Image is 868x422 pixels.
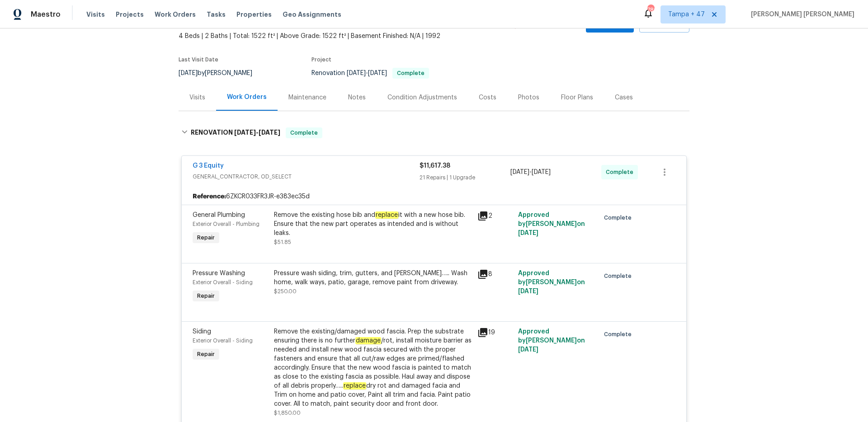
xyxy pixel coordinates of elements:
div: Maintenance [288,93,326,102]
span: Complete [604,330,635,339]
em: replace [343,382,366,389]
span: Complete [287,128,321,137]
span: [DATE] [179,70,198,76]
em: replace [375,211,398,219]
span: [DATE] [518,288,538,295]
h6: RENOVATION [191,127,280,138]
span: Repair [193,233,218,242]
span: Exterior Overall - Siding [193,280,253,285]
span: Repair [193,291,218,300]
div: Condition Adjustments [387,93,457,102]
span: Maestro [31,10,61,19]
a: G 3 Equity [193,163,224,169]
b: Reference: [193,192,226,201]
span: [DATE] [347,70,366,76]
span: $11,617.38 [420,163,450,169]
span: - [347,70,387,76]
span: Exterior Overall - Plumbing [193,221,259,227]
span: - [234,129,280,136]
span: [PERSON_NAME] [PERSON_NAME] [747,10,854,19]
span: - [510,168,551,177]
span: Approved by [PERSON_NAME] on [518,212,585,236]
span: 4 Beds | 2 Baths | Total: 1522 ft² | Above Grade: 1522 ft² | Basement Finished: N/A | 1992 [179,32,506,41]
span: Siding [193,328,211,335]
span: [DATE] [234,129,256,136]
span: Exterior Overall - Siding [193,338,253,343]
div: Work Orders [227,93,267,102]
div: Remove the existing hose bib and it with a new hose bib. Ensure that the new part operates as int... [274,211,472,238]
div: 6ZKCR033FR3JR-e383ec35d [182,188,686,205]
div: 21 Repairs | 1 Upgrade [420,173,510,182]
span: Project [311,57,331,62]
div: Visits [189,93,205,102]
div: 780 [647,5,654,14]
span: [DATE] [518,230,538,236]
span: Repair [193,350,218,359]
div: Pressure wash siding, trim, gutters, and [PERSON_NAME]….. Wash home, walk ways, patio, garage, re... [274,269,472,287]
span: $1,850.00 [274,410,301,416]
div: RENOVATION [DATE]-[DATE]Complete [179,118,689,147]
em: damage [355,337,381,344]
span: Approved by [PERSON_NAME] on [518,270,585,295]
span: [DATE] [518,347,538,353]
span: Complete [604,213,635,222]
div: Floor Plans [561,93,593,102]
span: Projects [116,10,144,19]
div: 19 [477,327,513,338]
span: GENERAL_CONTRACTOR, OD_SELECT [193,172,420,181]
span: Visits [86,10,105,19]
span: Last Visit Date [179,57,218,62]
span: Geo Assignments [283,10,341,19]
div: Cases [615,93,633,102]
div: 8 [477,269,513,280]
span: Approved by [PERSON_NAME] on [518,328,585,353]
span: Complete [606,168,637,177]
span: Renovation [311,70,429,76]
span: [DATE] [368,70,387,76]
div: Notes [348,93,366,102]
div: Photos [518,93,539,102]
span: Pressure Washing [193,270,245,277]
span: [DATE] [259,129,280,136]
span: $250.00 [274,289,297,294]
span: [DATE] [510,169,529,175]
span: Complete [393,70,428,76]
div: Costs [479,93,496,102]
div: 2 [477,211,513,221]
span: Properties [236,10,272,19]
span: $51.85 [274,239,291,245]
span: Work Orders [155,10,196,19]
span: Complete [604,272,635,281]
div: Remove the existing/damaged wood fascia. Prep the substrate ensuring there is no further /rot, in... [274,327,472,408]
span: [DATE] [532,169,551,175]
span: General Plumbing [193,212,245,218]
div: by [PERSON_NAME] [179,68,263,79]
span: Tampa + 47 [668,10,705,19]
span: Tasks [207,11,226,18]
